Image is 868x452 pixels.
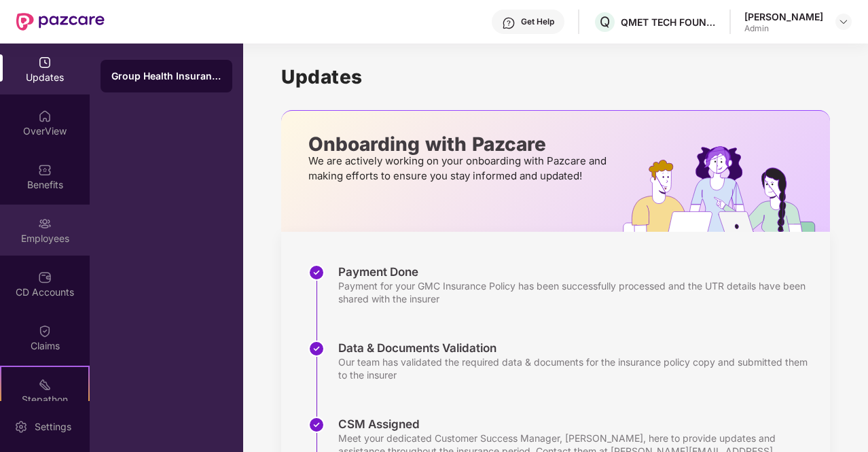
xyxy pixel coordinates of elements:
div: Payment Done [338,264,816,279]
div: CSM Assigned [338,417,816,432]
div: Data & Documents Validation [338,341,816,355]
img: New Pazcare Logo [16,13,105,31]
div: Stepathon [1,393,88,406]
img: svg+xml;base64,PHN2ZyB4bWxucz0iaHR0cDovL3d3dy53My5vcmcvMjAwMC9zdmciIHdpZHRoPSIyMSIgaGVpZ2h0PSIyMC... [38,378,52,392]
img: svg+xml;base64,PHN2ZyBpZD0iQ2xhaW0iIHhtbG5zPSJodHRwOi8vd3d3LnczLm9yZy8yMDAwL3N2ZyIgd2lkdGg9IjIwIi... [38,324,52,338]
img: svg+xml;base64,PHN2ZyBpZD0iRW1wbG95ZWVzIiB4bWxucz0iaHR0cDovL3d3dy53My5vcmcvMjAwMC9zdmciIHdpZHRoPS... [38,217,52,230]
div: Settings [31,420,75,434]
div: Group Health Insurance [111,69,221,83]
p: We are actively working on your onboarding with Pazcare and making efforts to ensure you stay inf... [308,154,611,184]
h1: Updates [281,65,830,88]
img: svg+xml;base64,PHN2ZyBpZD0iVXBkYXRlZCIgeG1sbnM9Imh0dHA6Ly93d3cudzMub3JnLzIwMDAvc3ZnIiB3aWR0aD0iMj... [38,56,52,69]
img: svg+xml;base64,PHN2ZyBpZD0iRHJvcGRvd24tMzJ4MzIiIHhtbG5zPSJodHRwOi8vd3d3LnczLm9yZy8yMDAwL3N2ZyIgd2... [838,16,849,27]
div: Payment for your GMC Insurance Policy has been successfully processed and the UTR details have be... [338,279,816,305]
div: Get Help [521,16,554,27]
img: svg+xml;base64,PHN2ZyBpZD0iU3RlcC1Eb25lLTMyeDMyIiB4bWxucz0iaHR0cDovL3d3dy53My5vcmcvMjAwMC9zdmciIH... [308,264,325,281]
span: Q [600,14,610,30]
img: svg+xml;base64,PHN2ZyBpZD0iU2V0dGluZy0yMHgyMCIgeG1sbnM9Imh0dHA6Ly93d3cudzMub3JnLzIwMDAvc3ZnIiB3aW... [14,420,28,434]
div: Admin [744,23,823,34]
p: Onboarding with Pazcare [308,138,611,150]
img: svg+xml;base64,PHN2ZyBpZD0iQmVuZWZpdHMiIHhtbG5zPSJodHRwOi8vd3d3LnczLm9yZy8yMDAwL3N2ZyIgd2lkdGg9Ij... [38,163,52,177]
div: Our team has validated the required data & documents for the insurance policy copy and submitted ... [338,355,816,381]
img: svg+xml;base64,PHN2ZyBpZD0iU3RlcC1Eb25lLTMyeDMyIiB4bWxucz0iaHR0cDovL3d3dy53My5vcmcvMjAwMC9zdmciIH... [308,417,325,433]
img: svg+xml;base64,PHN2ZyBpZD0iSG9tZSIgeG1sbnM9Imh0dHA6Ly93d3cudzMub3JnLzIwMDAvc3ZnIiB3aWR0aD0iMjAiIG... [38,109,52,123]
div: QMET TECH FOUNDATION [621,16,716,29]
img: svg+xml;base64,PHN2ZyBpZD0iSGVscC0zMngzMiIgeG1sbnM9Imh0dHA6Ly93d3cudzMub3JnLzIwMDAvc3ZnIiB3aWR0aD... [502,16,516,30]
img: hrOnboarding [623,146,830,232]
img: svg+xml;base64,PHN2ZyBpZD0iU3RlcC1Eb25lLTMyeDMyIiB4bWxucz0iaHR0cDovL3d3dy53My5vcmcvMjAwMC9zdmciIH... [308,341,325,357]
img: svg+xml;base64,PHN2ZyBpZD0iQ0RfQWNjb3VudHMiIGRhdGEtbmFtZT0iQ0QgQWNjb3VudHMiIHhtbG5zPSJodHRwOi8vd3... [38,271,52,284]
div: [PERSON_NAME] [744,10,823,23]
